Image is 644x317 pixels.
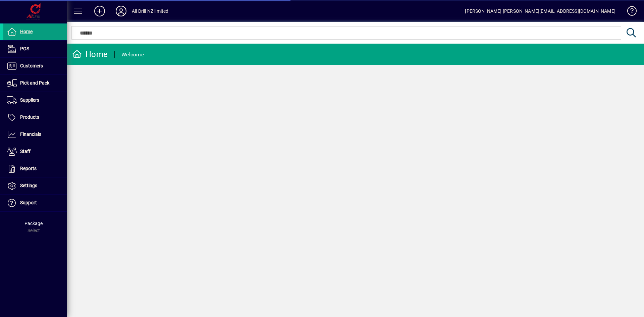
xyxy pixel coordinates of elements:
a: Reports [3,160,67,177]
a: Support [3,195,67,211]
span: Suppliers [20,97,39,103]
a: POS [3,41,67,57]
a: Knowledge Base [622,1,636,23]
a: Customers [3,58,67,74]
span: Financials [20,131,41,137]
a: Products [3,109,67,126]
div: Welcome [121,49,144,60]
span: Support [20,200,37,205]
a: Financials [3,126,67,143]
span: Reports [20,166,37,171]
span: Customers [20,63,43,68]
span: Staff [20,149,31,154]
span: Settings [20,183,37,188]
span: Home [20,29,33,34]
button: Profile [110,5,132,17]
a: Staff [3,143,67,160]
span: Products [20,114,39,120]
div: All Drill NZ limited [132,6,169,16]
span: Package [24,221,43,226]
span: Pick and Pack [20,80,49,86]
a: Pick and Pack [3,75,67,92]
a: Settings [3,177,67,194]
div: Home [72,49,108,60]
span: POS [20,46,29,51]
div: [PERSON_NAME] [PERSON_NAME][EMAIL_ADDRESS][DOMAIN_NAME] [465,6,615,16]
a: Suppliers [3,92,67,109]
button: Add [89,5,110,17]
